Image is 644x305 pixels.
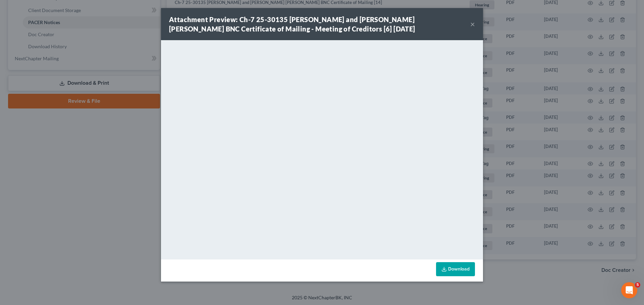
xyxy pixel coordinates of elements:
[161,40,483,258] iframe: <object ng-attr-data='[URL][DOMAIN_NAME]' type='application/pdf' width='100%' height='650px'></ob...
[635,282,640,288] span: 5
[621,282,637,298] iframe: Intercom live chat
[436,262,475,276] a: Download
[470,20,475,28] button: ×
[169,15,415,33] strong: Attachment Preview: Ch-7 25-30135 [PERSON_NAME] and [PERSON_NAME] [PERSON_NAME] BNC Certificate o...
